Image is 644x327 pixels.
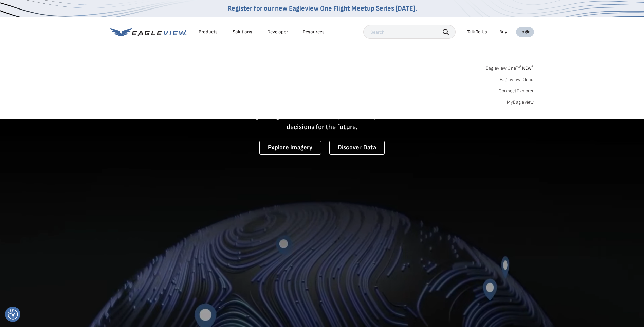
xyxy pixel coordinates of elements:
a: Developer [267,29,288,35]
a: Eagleview One™*NEW* [486,63,534,71]
div: Talk To Us [467,29,487,35]
a: Buy [499,29,507,35]
a: Explore Imagery [259,141,321,155]
a: Eagleview Cloud [500,76,534,83]
img: Revisit consent button [8,309,18,320]
span: NEW [520,65,534,71]
a: ConnectExplorer [499,88,534,94]
input: Search [363,25,456,39]
a: Discover Data [329,141,385,155]
a: MyEagleview [507,99,534,105]
div: Resources [303,29,325,35]
button: Consent Preferences [8,309,18,320]
div: Login [519,29,531,35]
div: Solutions [233,29,252,35]
a: Register for our new Eagleview One Flight Meetup Series [DATE]. [227,4,417,13]
div: Products [199,29,218,35]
